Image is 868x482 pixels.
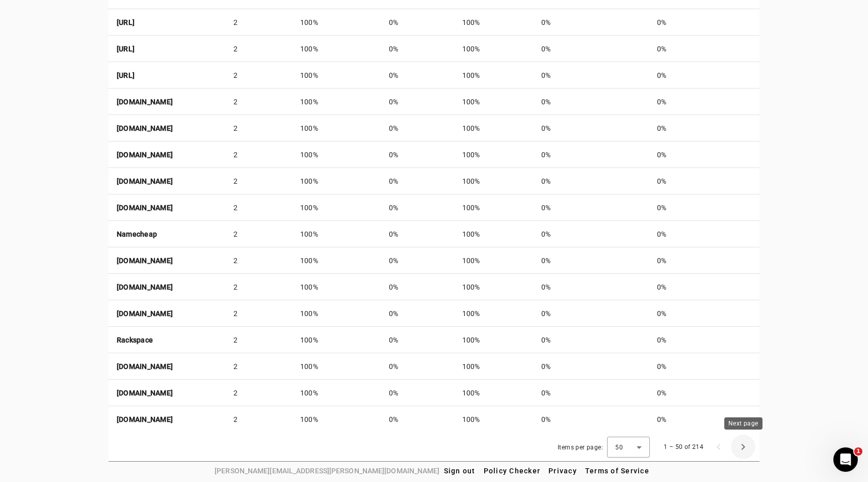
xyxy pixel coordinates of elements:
[454,36,533,62] td: 100%
[533,194,649,221] td: 0%
[381,247,454,274] td: 0%
[454,221,533,247] td: 100%
[117,336,153,344] strong: Rackspace
[664,442,703,452] div: 1 – 50 of 214
[649,36,759,62] td: 0%
[649,141,759,168] td: 0%
[381,380,454,406] td: 0%
[533,300,649,327] td: 0%
[225,9,292,36] td: 2
[649,353,759,380] td: 0%
[480,462,545,480] button: Policy Checker
[381,194,454,221] td: 0%
[381,300,454,327] td: 0%
[381,406,454,433] td: 0%
[225,327,292,353] td: 2
[381,168,454,194] td: 0%
[292,36,381,62] td: 100%
[225,115,292,141] td: 2
[649,247,759,274] td: 0%
[440,462,480,480] button: Sign out
[454,194,533,221] td: 100%
[225,89,292,115] td: 2
[454,274,533,300] td: 100%
[292,274,381,300] td: 100%
[117,45,135,53] strong: [URL]
[117,18,135,26] strong: [URL]
[292,221,381,247] td: 100%
[292,62,381,89] td: 100%
[454,9,533,36] td: 100%
[381,115,454,141] td: 0%
[533,247,649,274] td: 0%
[444,467,476,475] span: Sign out
[731,435,755,459] button: Next page
[117,204,173,212] strong: [DOMAIN_NAME]
[117,257,173,265] strong: [DOMAIN_NAME]
[117,124,173,132] strong: [DOMAIN_NAME]
[484,467,541,475] span: Policy Checker
[533,327,649,353] td: 0%
[649,406,759,433] td: 0%
[292,89,381,115] td: 100%
[225,168,292,194] td: 2
[292,168,381,194] td: 100%
[381,327,454,353] td: 0%
[225,380,292,406] td: 2
[117,177,173,185] strong: [DOMAIN_NAME]
[225,353,292,380] td: 2
[649,168,759,194] td: 0%
[454,247,533,274] td: 100%
[533,36,649,62] td: 0%
[533,141,649,168] td: 0%
[649,89,759,115] td: 0%
[292,9,381,36] td: 100%
[292,247,381,274] td: 100%
[558,442,603,452] div: Items per page:
[292,300,381,327] td: 100%
[649,115,759,141] td: 0%
[533,115,649,141] td: 0%
[544,462,581,480] button: Privacy
[649,380,759,406] td: 0%
[533,221,649,247] td: 0%
[454,62,533,89] td: 100%
[117,415,173,423] strong: [DOMAIN_NAME]
[454,168,533,194] td: 100%
[225,194,292,221] td: 2
[225,36,292,62] td: 2
[454,115,533,141] td: 100%
[225,141,292,168] td: 2
[381,9,454,36] td: 0%
[724,417,762,430] div: Next page
[292,115,381,141] td: 100%
[649,221,759,247] td: 0%
[533,380,649,406] td: 0%
[533,406,649,433] td: 0%
[225,406,292,433] td: 2
[454,300,533,327] td: 100%
[225,62,292,89] td: 2
[533,274,649,300] td: 0%
[225,221,292,247] td: 2
[649,194,759,221] td: 0%
[585,467,649,475] span: Terms of Service
[381,221,454,247] td: 0%
[381,36,454,62] td: 0%
[615,444,623,451] span: 50
[381,141,454,168] td: 0%
[225,247,292,274] td: 2
[854,447,862,456] span: 1
[381,89,454,115] td: 0%
[833,447,858,472] iframe: Intercom live chat
[117,151,173,159] strong: [DOMAIN_NAME]
[117,230,157,238] strong: Namecheap
[117,283,173,291] strong: [DOMAIN_NAME]
[117,362,173,371] strong: [DOMAIN_NAME]
[649,300,759,327] td: 0%
[117,309,173,318] strong: [DOMAIN_NAME]
[381,353,454,380] td: 0%
[117,98,173,106] strong: [DOMAIN_NAME]
[292,327,381,353] td: 100%
[649,9,759,36] td: 0%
